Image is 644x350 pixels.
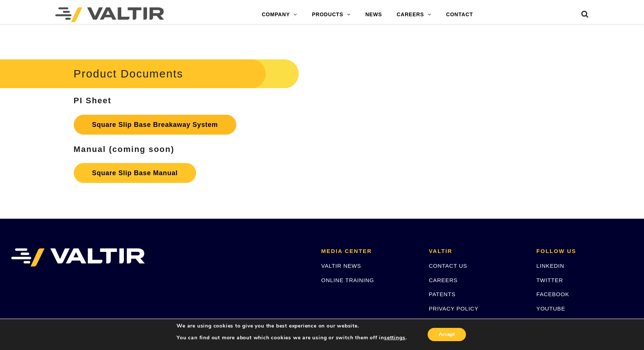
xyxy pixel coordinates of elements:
h2: VALTIR [429,248,525,254]
h2: FOLLOW US [536,248,633,254]
strong: PI Sheet [74,96,112,105]
img: VALTIR [11,248,145,267]
a: ONLINE TRAINING [321,277,374,283]
a: PRIVACY POLICY [429,305,478,312]
a: VALTIR NEWS [321,263,361,269]
a: FACEBOOK [536,291,569,297]
button: Accept [428,328,466,341]
a: CONTACT [439,7,480,22]
a: Square Slip Base Manual [74,163,196,183]
h2: MEDIA CENTER [321,248,418,254]
p: You can find out more about which cookies we are using or switch them off in . [177,335,407,341]
strong: Manual (coming soon) [74,145,174,154]
img: Valtir [55,7,164,22]
a: TWITTER [536,277,563,283]
a: LINKEDIN [536,263,564,269]
a: NEWS [358,7,389,22]
p: We are using cookies to give you the best experience on our website. [177,323,407,329]
a: CAREERS [429,277,457,283]
a: COMPANY [254,7,304,22]
a: CONTACT US [429,263,467,269]
a: PATENTS [429,291,456,297]
a: CAREERS [389,7,439,22]
a: Square Slip Base Breakaway System [74,115,237,135]
a: PRODUCTS [304,7,358,22]
a: YOUTUBE [536,305,565,312]
button: settings [384,335,405,341]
